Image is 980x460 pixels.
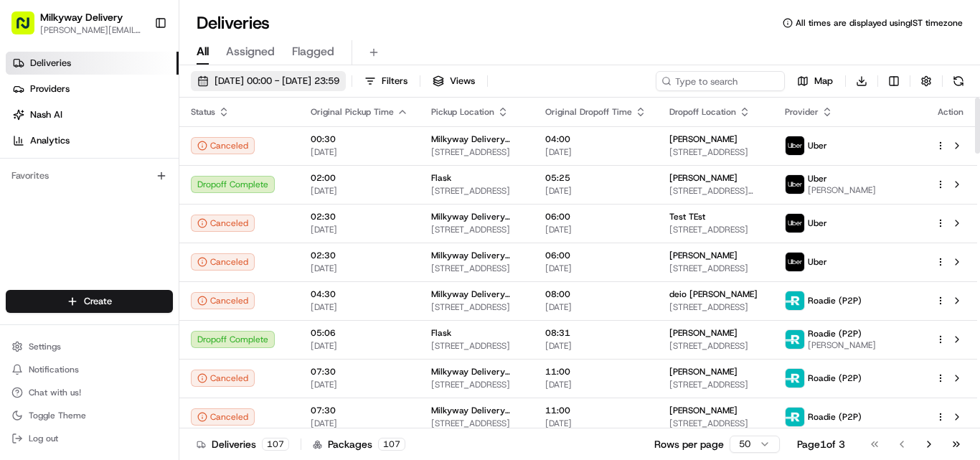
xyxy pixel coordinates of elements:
[191,137,255,154] button: Canceled
[669,327,738,339] span: [PERSON_NAME]
[786,291,804,310] img: roadie-logo-v2.jpg
[669,405,738,416] span: [PERSON_NAME]
[14,209,37,232] img: Asif Zaman Khan
[669,288,758,300] span: deio [PERSON_NAME]
[14,57,261,80] p: Welcome 👋
[654,437,724,451] p: Rows per page
[786,369,804,388] img: roadie-logo-v2.jpg
[262,438,289,451] div: 107
[808,372,862,384] span: Roadie (P2P)
[431,224,522,235] span: [STREET_ADDRESS]
[311,224,408,235] span: [DATE]
[431,288,522,300] span: Milkyway Delivery App - Dev
[786,330,804,349] img: roadie-logo-v2.jpg
[6,290,173,313] button: Create
[311,146,408,158] span: [DATE]
[116,315,236,341] a: 💻API Documentation
[311,185,408,197] span: [DATE]
[40,10,123,24] button: Milkyway Delivery
[29,262,40,273] img: 1736555255976-a54dd68f-1ca7-489b-9aae-adbdc363a1c4
[191,215,255,232] button: Canceled
[40,24,143,36] button: [PERSON_NAME][EMAIL_ADDRESS][DOMAIN_NAME]
[431,185,522,197] span: [STREET_ADDRESS]
[431,366,522,377] span: Milkyway Delivery App - Dev
[545,263,646,274] span: [DATE]
[311,172,408,184] span: 02:00
[311,366,408,377] span: 07:30
[431,172,451,184] span: Flask
[29,410,86,421] span: Toggle Theme
[14,322,26,334] div: 📗
[29,321,110,335] span: Knowledge Base
[545,340,646,352] span: [DATE]
[669,106,736,118] span: Dropoff Location
[311,106,394,118] span: Original Pickup Time
[65,137,235,151] div: Start new chat
[814,75,833,88] span: Map
[669,263,762,274] span: [STREET_ADDRESS]
[791,71,839,91] button: Map
[191,106,215,118] span: Status
[6,337,173,357] button: Settings
[786,136,804,155] img: uber-new-logo.jpeg
[311,288,408,300] span: 04:30
[545,366,646,377] span: 11:00
[808,217,827,229] span: Uber
[669,418,762,429] span: [STREET_ADDRESS]
[545,172,646,184] span: 05:25
[6,382,173,403] button: Chat with us!
[244,141,261,159] button: Start new chat
[431,340,522,352] span: [STREET_ADDRESS]
[431,418,522,429] span: [STREET_ADDRESS]
[808,184,876,196] span: [PERSON_NAME]
[378,438,405,451] div: 107
[431,301,522,313] span: [STREET_ADDRESS]
[808,411,862,423] span: Roadie (P2P)
[311,263,408,274] span: [DATE]
[808,328,862,339] span: Roadie (P2P)
[6,164,173,187] div: Favorites
[311,301,408,313] span: [DATE]
[311,211,408,222] span: 02:30
[29,341,61,352] span: Settings
[6,52,179,75] a: Deliveries
[37,93,237,108] input: Clear
[808,140,827,151] span: Uber
[197,43,209,60] span: All
[30,134,70,147] span: Analytics
[191,408,255,426] button: Canceled
[44,261,116,273] span: [PERSON_NAME]
[311,133,408,145] span: 00:30
[669,340,762,352] span: [STREET_ADDRESS]
[450,75,475,88] span: Views
[785,106,819,118] span: Provider
[311,327,408,339] span: 05:06
[29,387,81,398] span: Chat with us!
[136,321,230,335] span: API Documentation
[197,11,270,34] h1: Deliveries
[796,17,963,29] span: All times are displayed using IST timezone
[311,379,408,390] span: [DATE]
[215,75,339,88] span: [DATE] 00:00 - [DATE] 23:59
[669,250,738,261] span: [PERSON_NAME]
[127,222,156,234] span: [DATE]
[6,103,179,126] a: Nash AI
[545,250,646,261] span: 06:00
[545,327,646,339] span: 08:31
[545,106,632,118] span: Original Dropoff Time
[808,256,827,268] span: Uber
[669,146,762,158] span: [STREET_ADDRESS]
[121,322,133,334] div: 💻
[669,133,738,145] span: [PERSON_NAME]
[191,370,255,387] button: Canceled
[669,301,762,313] span: [STREET_ADDRESS]
[545,405,646,416] span: 11:00
[29,433,58,444] span: Log out
[191,71,346,91] button: [DATE] 00:00 - [DATE] 23:59
[14,248,37,271] img: Grace Nketiah
[191,253,255,271] button: Canceled
[101,353,174,365] a: Powered byPylon
[127,261,156,273] span: [DATE]
[30,83,70,95] span: Providers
